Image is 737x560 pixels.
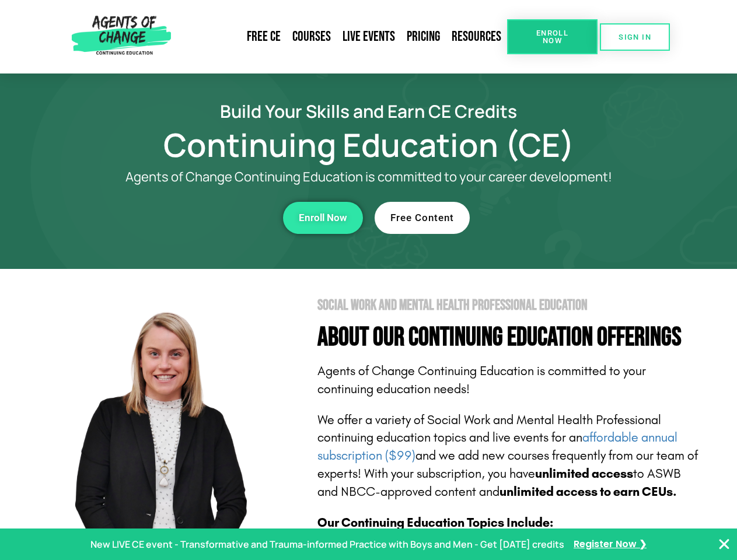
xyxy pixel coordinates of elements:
[299,213,347,223] span: Enroll Now
[36,103,701,120] h2: Build Your Skills and Earn CE Credits
[317,411,701,501] p: We offer a variety of Social Work and Mental Health Professional continuing education topics and ...
[317,363,646,397] span: Agents of Change Continuing Education is committed to your continuing education needs!
[574,536,647,553] a: Register Now ❯
[36,131,701,158] h1: Continuing Education (CE)
[176,23,507,50] nav: Menu
[535,466,633,481] b: unlimited access
[287,23,337,50] a: Courses
[717,537,731,551] button: Close Banner
[283,202,363,234] a: Enroll Now
[317,515,553,530] b: Our Continuing Education Topics Include:
[500,484,677,499] b: unlimited access to earn CEUs.
[317,298,701,313] h2: Social Work and Mental Health Professional Education
[83,170,655,184] p: Agents of Change Continuing Education is committed to your career development!
[241,23,287,50] a: Free CE
[401,23,446,50] a: Pricing
[337,23,401,50] a: Live Events
[90,536,564,553] p: New LIVE CE event - Transformative and Trauma-informed Practice with Boys and Men - Get [DATE] cr...
[317,324,701,351] h4: About Our Continuing Education Offerings
[526,29,579,44] span: Enroll Now
[446,23,507,50] a: Resources
[375,202,470,234] a: Free Content
[507,19,598,54] a: Enroll Now
[390,213,454,223] span: Free Content
[619,33,651,41] span: SIGN IN
[600,23,670,51] a: SIGN IN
